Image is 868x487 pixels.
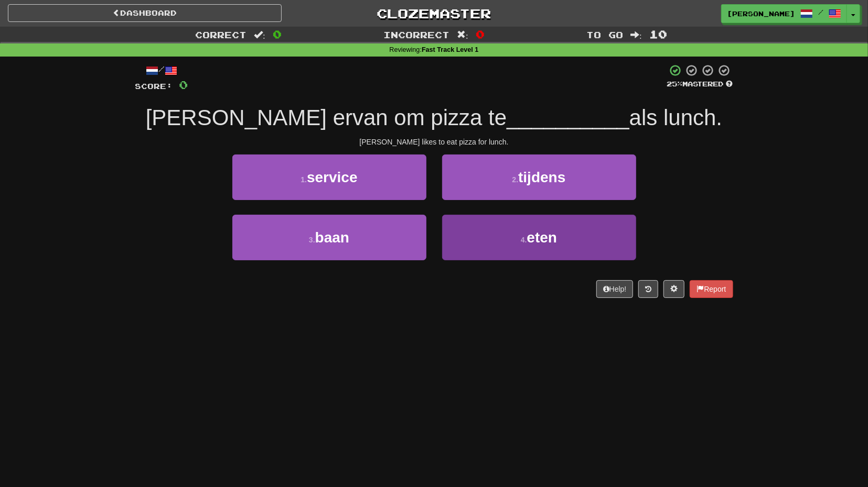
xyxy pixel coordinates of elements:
[512,175,519,184] small: 2 .
[315,229,349,246] span: baan
[383,29,449,40] span: Incorrect
[476,28,485,40] span: 0
[309,236,315,244] small: 3 .
[135,82,173,91] span: Score:
[649,28,667,40] span: 10
[507,105,629,130] span: __________
[527,229,558,246] span: eten
[727,9,795,18] span: [PERSON_NAME]
[457,30,468,39] span: :
[667,80,733,89] div: Mastered
[254,30,265,39] span: :
[518,169,565,185] span: tijdens
[521,236,527,244] small: 4 .
[8,4,282,22] a: Dashboard
[146,105,507,130] span: [PERSON_NAME] ervan om pizza te
[442,154,636,200] button: 2.tijdens
[690,280,733,298] button: Report
[422,46,479,53] strong: Fast Track Level 1
[442,215,636,260] button: 4.eten
[195,29,247,40] span: Correct
[629,105,722,130] span: als lunch.
[721,4,847,23] a: [PERSON_NAME] /
[667,80,683,88] span: 25 %
[179,78,188,91] span: 0
[135,137,733,147] div: [PERSON_NAME] likes to eat pizza for lunch.
[638,280,658,298] button: Round history (alt+y)
[297,4,571,23] a: Clozemaster
[232,215,426,260] button: 3.baan
[273,28,282,40] span: 0
[818,8,823,16] span: /
[586,29,623,40] span: To go
[232,154,426,200] button: 1.service
[596,280,634,298] button: Help!
[630,30,642,39] span: :
[301,175,307,184] small: 1 .
[307,169,358,185] span: service
[135,64,188,77] div: /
